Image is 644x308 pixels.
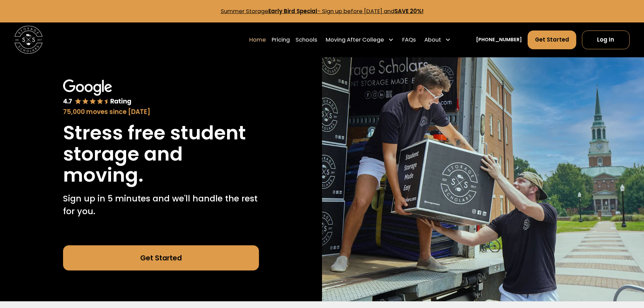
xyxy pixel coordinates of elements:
[322,57,644,301] img: Storage Scholars makes moving and storage easy.
[326,36,384,44] div: Moving After College
[296,30,317,50] a: Schools
[582,30,630,49] a: Log In
[268,7,317,15] strong: Early Bird Special
[476,36,522,44] a: [PHONE_NUMBER]
[394,7,424,15] strong: SAVE 20%!
[14,26,42,54] img: Storage Scholars main logo
[528,30,577,49] a: Get Started
[249,30,266,50] a: Home
[63,122,259,186] h1: Stress free student storage and moving.
[402,30,416,50] a: FAQs
[221,7,424,15] a: Summer StorageEarly Bird Special- Sign up before [DATE] andSAVE 20%!
[63,245,259,270] a: Get Started
[63,79,131,106] img: Google 4.7 star rating
[272,30,290,50] a: Pricing
[424,36,441,44] div: About
[63,107,259,117] div: 75,000 moves since [DATE]
[63,192,259,218] p: Sign up in 5 minutes and we'll handle the rest for you.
